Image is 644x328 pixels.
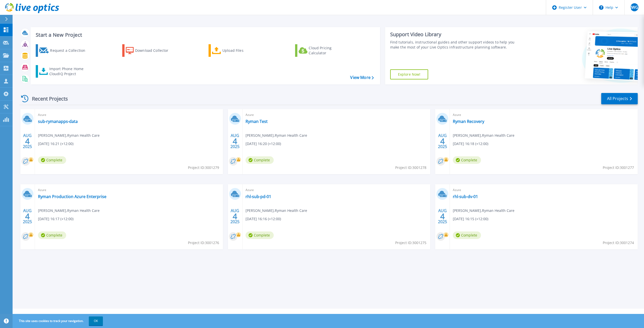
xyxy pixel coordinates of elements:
[38,231,66,239] span: Complete
[230,207,240,225] div: AUG 2025
[453,112,635,118] span: Azure
[453,216,488,222] span: [DATE] 16:15 (+12:00)
[246,156,274,164] span: Complete
[36,44,92,57] a: Request a Collection
[246,194,271,199] a: rhl-sub-pd-01
[38,141,73,147] span: [DATE] 16:21 (+12:00)
[453,133,514,138] span: [PERSON_NAME] , Ryman Health Care
[453,194,478,199] a: rhl-sub-dv-01
[246,187,427,193] span: Azure
[246,216,281,222] span: [DATE] 16:16 (+12:00)
[395,165,426,170] span: Project ID: 3001278
[438,132,447,150] div: AUG 2025
[209,44,265,57] a: Upload Files
[453,187,635,193] span: Azure
[246,133,307,138] span: [PERSON_NAME] , Ryman Health Care
[309,45,349,56] div: Cloud Pricing Calculator
[38,216,73,222] span: [DATE] 16:17 (+12:00)
[38,194,106,199] a: Ryman Production Azure Enterprise
[440,139,445,143] span: 4
[14,316,103,325] span: This site uses cookies to track your navigation.
[188,240,219,246] span: Project ID: 3001276
[453,119,484,124] a: Ryman Recovery
[438,207,447,225] div: AUG 2025
[395,240,426,246] span: Project ID: 3001275
[630,5,638,9] span: JWG
[390,40,521,50] div: Find tutorials, instructional guides and other support videos to help you make the most of your L...
[453,208,514,213] span: [PERSON_NAME] , Ryman Health Care
[295,44,351,57] a: Cloud Pricing Calculator
[23,207,32,225] div: AUG 2025
[246,112,427,118] span: Azure
[49,66,89,76] div: Import Phone Home CloudIQ Project
[246,208,307,213] span: [PERSON_NAME] , Ryman Health Care
[350,75,374,80] a: View More
[188,165,219,170] span: Project ID: 3001279
[246,119,268,124] a: Ryman Test
[23,132,32,150] div: AUG 2025
[38,119,78,124] a: sub-rymanapps-data
[246,231,274,239] span: Complete
[50,45,90,56] div: Request a Collection
[38,156,66,164] span: Complete
[230,132,240,150] div: AUG 2025
[38,187,220,193] span: Azure
[453,231,481,239] span: Complete
[36,32,374,38] h3: Start a New Project
[440,214,445,218] span: 4
[246,141,281,147] span: [DATE] 16:20 (+12:00)
[135,45,175,56] div: Download Collector
[25,139,30,143] span: 4
[233,214,237,218] span: 4
[38,112,220,118] span: Azure
[603,165,634,170] span: Project ID: 3001277
[122,44,178,57] a: Download Collector
[222,45,263,56] div: Upload Files
[390,31,521,38] div: Support Video Library
[453,156,481,164] span: Complete
[25,214,30,218] span: 4
[601,93,638,104] a: All Projects
[453,141,488,147] span: [DATE] 16:18 (+12:00)
[89,316,103,325] button: OK
[38,208,100,213] span: [PERSON_NAME] , Ryman Health Care
[603,240,634,246] span: Project ID: 3001274
[19,92,75,105] div: Recent Projects
[38,133,100,138] span: [PERSON_NAME] , Ryman Health Care
[233,139,237,143] span: 4
[390,69,428,79] a: Explore Now!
